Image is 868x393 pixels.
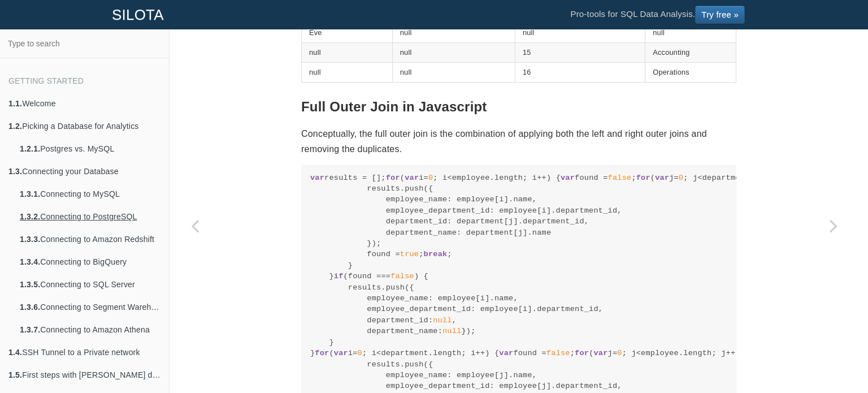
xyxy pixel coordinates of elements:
b: 1.3.6. [20,303,40,312]
td: null [392,62,515,82]
a: Previous page: Forecasting in presence of Seasonal effects using the Ratio to Moving Average method [170,58,220,393]
span: if [334,272,344,280]
a: SILOTA [103,1,172,29]
p: Conceptually, the full outer join is the combination of applying both the left and right outer jo... [301,126,736,157]
span: false [390,272,414,280]
td: 16 [515,62,645,82]
td: null [302,43,393,63]
a: 1.3.5.Connecting to SQL Server [11,273,169,296]
span: for [575,349,589,357]
a: 1.3.4.Connecting to BigQuery [11,251,169,273]
b: 1.1. [8,99,22,108]
td: 15 [515,43,645,63]
td: null [302,62,393,82]
b: 1.4. [8,348,22,357]
b: 1.3.2. [20,212,40,221]
td: null [392,23,515,43]
span: var [405,174,419,182]
span: break [424,250,448,258]
span: for [315,349,329,357]
td: null [392,43,515,63]
span: false [608,174,632,182]
b: 1.2. [8,122,22,131]
b: 1.3.1. [20,189,40,198]
a: 1.3.6.Connecting to Segment Warehouse [11,296,169,318]
span: 0 [358,349,362,357]
span: var [334,349,348,357]
span: for [386,174,400,182]
td: null [515,23,645,43]
a: 1.2.1.Postgres vs. MySQL [11,137,169,160]
h3: Full Outer Join in Javascript [301,100,736,114]
span: null [433,316,452,325]
span: null [442,327,461,335]
b: 1.3.4. [20,257,40,266]
td: Eve [302,23,393,43]
b: 1.3. [8,167,22,176]
a: Next page: MySQL: Generate a sequential range of numbers for time series analysis [808,58,859,393]
b: 1.5. [8,370,22,379]
td: null [645,23,736,43]
iframe: Drift Widget Chat Controller [811,336,854,379]
span: for [636,174,650,182]
input: Type to search [3,33,166,54]
a: Try free » [695,6,745,24]
span: true [400,250,419,258]
a: 1.3.3.Connecting to Amazon Redshift [11,228,169,251]
span: 0 [617,349,622,357]
span: 0 [428,174,433,182]
span: var [655,174,669,182]
li: Pro-tools for SQL Data Analysis. [559,1,756,29]
a: 1.3.2.Connecting to PostgreSQL [11,205,169,228]
b: 1.3.7. [20,325,40,334]
span: var [499,349,513,357]
b: 1.3.3. [20,235,40,244]
b: 1.2.1. [20,144,40,153]
a: 1.3.1.Connecting to MySQL [11,183,169,205]
td: Accounting [645,43,736,63]
span: var [561,174,575,182]
span: 0 [679,174,683,182]
td: Operations [645,62,736,82]
span: false [546,349,570,357]
a: 1.3.7.Connecting to Amazon Athena [11,318,169,341]
b: 1.3.5. [20,280,40,289]
span: var [310,174,324,182]
span: var [594,349,608,357]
